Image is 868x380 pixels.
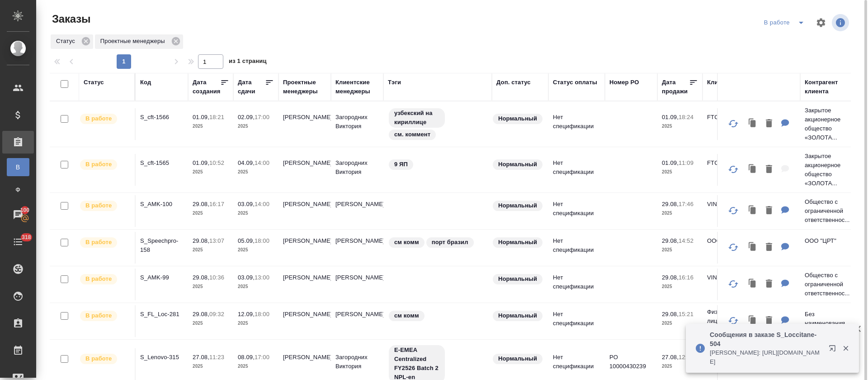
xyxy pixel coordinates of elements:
td: Загородних Виктория [331,108,383,140]
div: Выставляет ПМ после принятия заказа от КМа [79,236,130,249]
p: 15:21 [679,311,693,317]
div: Статус [84,78,104,87]
p: В работе [85,201,112,210]
p: 2025 [238,168,274,177]
button: Обновить [722,113,744,135]
div: Выставляет ПМ после принятия заказа от КМа [79,159,130,171]
p: Нормальный [498,114,537,123]
button: Клонировать [744,160,761,179]
p: 2025 [193,209,229,218]
p: 18:00 [255,237,269,244]
p: S_Speechpro-158 [140,236,184,255]
div: Проектные менеджеры [283,78,326,96]
p: 2025 [238,282,274,291]
div: Статус по умолчанию для стандартных заказов [492,353,544,365]
div: Статус по умолчанию для стандартных заказов [492,200,544,212]
p: 29.08, [193,201,209,207]
div: Выставляет ПМ после принятия заказа от КМа [79,113,130,125]
p: 29.08, [193,274,209,281]
p: 2025 [662,362,698,371]
p: FTC [707,113,750,122]
a: 318 [2,231,34,253]
button: Обновить [722,200,744,221]
p: 13:00 [255,274,269,281]
p: S_cft-1566 [140,113,184,122]
p: S_AMK-99 [140,273,184,282]
p: 27.08, [193,354,209,361]
p: 17:00 [255,114,269,120]
span: Настроить таблицу [810,12,832,34]
p: S_AMK-100 [140,200,184,209]
p: Физическое лицо (локализация) [707,308,750,335]
p: 29.08, [193,237,209,244]
p: Статус [56,37,78,46]
button: Клонировать [744,312,761,330]
div: Статус по умолчанию для стандартных заказов [492,159,544,171]
button: Удалить [761,115,777,133]
p: 2025 [662,209,698,218]
button: Для КМ: Тема: Общие презентации о компании - в перевод на бразильский португальский [777,238,794,257]
p: 29.08, [662,201,679,207]
p: см. коммент [394,130,430,139]
span: из 1 страниц [229,56,267,69]
p: 2025 [238,362,274,371]
button: Обновить [722,273,744,295]
td: [PERSON_NAME] [278,108,331,140]
span: Заказы [50,12,90,26]
div: Проектные менеджеры [95,34,183,49]
p: 16:16 [679,274,693,281]
td: Нет спецификации [548,348,605,380]
p: В работе [85,354,112,363]
p: см комм [394,311,419,320]
div: Статус по умолчанию для стандартных заказов [492,310,544,322]
p: 2025 [238,245,274,255]
div: Статус оплаты [553,78,597,87]
div: Дата продажи [662,78,689,96]
p: 12:10 [679,354,693,361]
p: см комм [394,238,419,247]
div: Выставляет ПМ после принятия заказа от КМа [79,200,130,212]
button: Для КМ: Тема: Vinci_Авито_материал для перевода 29.08. 15:55 [777,202,794,220]
div: Статус по умолчанию для стандартных заказов [492,236,544,249]
p: Общество с ограниченной ответственнос... [805,271,848,298]
p: Общество с ограниченной ответственнос... [805,197,848,225]
p: 2025 [238,209,274,218]
p: 2025 [238,319,274,328]
div: Выставляет ПМ после принятия заказа от КМа [79,273,130,285]
p: 09:32 [209,311,224,317]
p: 01.09, [662,114,679,120]
button: Клонировать [744,202,761,220]
button: Удалить [761,202,777,220]
div: Дата создания [193,78,220,96]
p: 29.08, [193,311,209,317]
td: [PERSON_NAME] [331,232,383,264]
p: 11:23 [209,354,224,361]
p: 08.09, [238,354,255,361]
p: 01.09, [662,159,679,166]
p: Закрытое акционерное общество «ЗОЛОТА... [805,106,848,142]
button: Обновить [722,159,744,180]
p: 10:36 [209,274,224,281]
div: Контрагент клиента [805,78,848,96]
button: Удалить [761,238,777,257]
p: 2025 [662,168,698,177]
button: Клонировать [744,238,761,257]
td: [PERSON_NAME] [278,269,331,300]
p: 14:00 [255,159,269,166]
p: 16:17 [209,201,224,207]
div: Дата сдачи [238,78,265,96]
button: Обновить [722,310,744,332]
p: В работе [85,238,112,247]
p: 2025 [662,122,698,131]
span: В [11,163,25,172]
p: FTC [707,159,750,168]
div: узбекский на кириллице, см. коммент [388,107,487,141]
p: 29.08, [662,274,679,281]
div: split button [762,15,810,30]
p: узбекский на кириллице [394,109,439,127]
p: 18:00 [255,311,269,317]
p: Закрытое акционерное общество «ЗОЛОТА... [805,152,848,188]
td: PO 10000430239 [605,348,657,380]
p: 29.08, [662,237,679,244]
td: Нет спецификации [548,305,605,337]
